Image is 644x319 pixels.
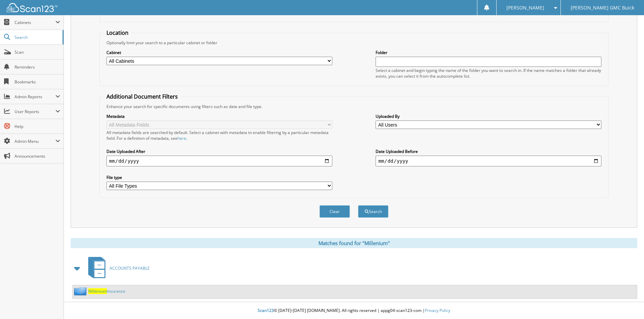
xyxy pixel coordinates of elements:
span: [PERSON_NAME] [506,6,544,10]
label: File type [106,175,332,180]
span: Scan [15,49,60,55]
iframe: Chat Widget [610,287,644,319]
label: Folder [376,50,601,55]
span: Search [15,34,59,40]
span: Millenium [88,288,107,294]
span: ACCOUNTS PAYABLE [110,265,150,271]
input: end [376,156,601,166]
span: Help [15,124,60,129]
a: ACCOUNTS PAYABLE [84,255,150,282]
span: [PERSON_NAME] GMC Buick [571,6,634,10]
span: Scan123 [258,308,274,313]
legend: Location [103,29,132,36]
a: MilleniumInsurance [88,288,125,294]
a: here [177,135,186,141]
a: Privacy Policy [425,308,450,313]
div: All metadata fields are searched by default. Select a cabinet with metadata to enable filtering b... [106,130,332,141]
span: Announcements [15,153,60,159]
input: start [106,156,332,166]
div: © [DATE]-[DATE] [DOMAIN_NAME]. All rights reserved | appg04-scan123-com | [64,302,644,319]
div: Optionally limit your search to a particular cabinet or folder [103,40,605,46]
label: Metadata [106,113,332,119]
span: User Reports [15,109,55,114]
span: Reminders [15,64,60,70]
img: scan123-logo-white.svg [7,3,57,12]
button: Clear [319,205,350,218]
label: Date Uploaded After [106,149,332,154]
label: Date Uploaded Before [376,149,601,154]
div: Select a cabinet and begin typing the name of the folder you want to search in. If the name match... [376,68,601,79]
label: Cabinet [106,50,332,55]
span: Admin Reports [15,94,55,100]
span: Bookmarks [15,79,60,85]
div: Enhance your search for specific documents using filters such as date and file type. [103,104,605,109]
span: Cabinets [15,20,55,25]
img: folder2.png [74,287,88,295]
div: Matches found for "Millenium" [71,238,637,248]
button: Search [358,205,388,218]
label: Uploaded By [376,113,601,119]
legend: Additional Document Filters [103,93,181,100]
span: Admin Menu [15,138,55,144]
